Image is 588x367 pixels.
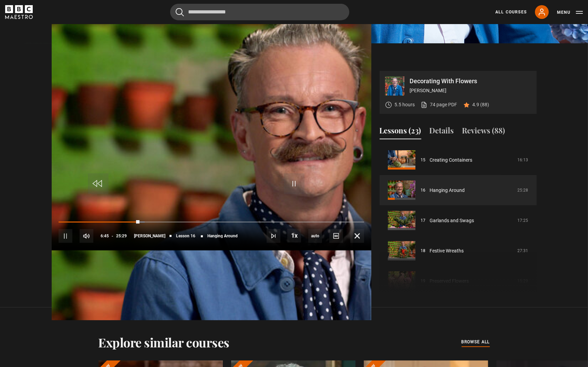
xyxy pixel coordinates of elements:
[430,187,465,194] a: Hanging Around
[410,87,531,94] p: [PERSON_NAME]
[59,229,72,243] button: Pause
[101,230,109,242] span: 6:45
[473,101,489,108] p: 4.9 (88)
[395,101,415,108] p: 5.5 hours
[112,234,113,238] span: -
[134,234,165,238] span: [PERSON_NAME]
[462,338,490,345] span: browse all
[287,229,301,242] button: Playback Rate
[80,229,93,243] button: Mute
[116,230,127,242] span: 25:29
[430,125,454,139] button: Details
[462,338,490,346] a: browse all
[308,229,322,243] div: Current quality: 360p
[430,247,464,255] a: Festive Wreaths
[495,9,527,15] a: All Courses
[176,234,195,238] span: Lesson 16
[329,229,343,243] button: Captions
[462,125,505,139] button: Reviews (88)
[308,229,322,243] span: auto
[59,222,364,223] div: Progress Bar
[170,4,349,20] input: Search
[52,71,371,250] video-js: Video Player
[430,217,474,224] a: Garlands and Swags
[267,229,280,243] button: Next Lesson
[421,101,457,108] a: 74 page PDF
[350,229,364,243] button: Fullscreen
[430,156,473,164] a: Creating Containers
[5,5,33,19] svg: BBC Maestro
[557,9,583,16] button: Toggle navigation
[380,125,421,139] button: Lessons (23)
[99,335,230,349] h2: Explore similar courses
[207,234,238,238] span: Hanging Around
[176,8,184,17] button: Submit the search query
[410,78,531,84] p: Decorating With Flowers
